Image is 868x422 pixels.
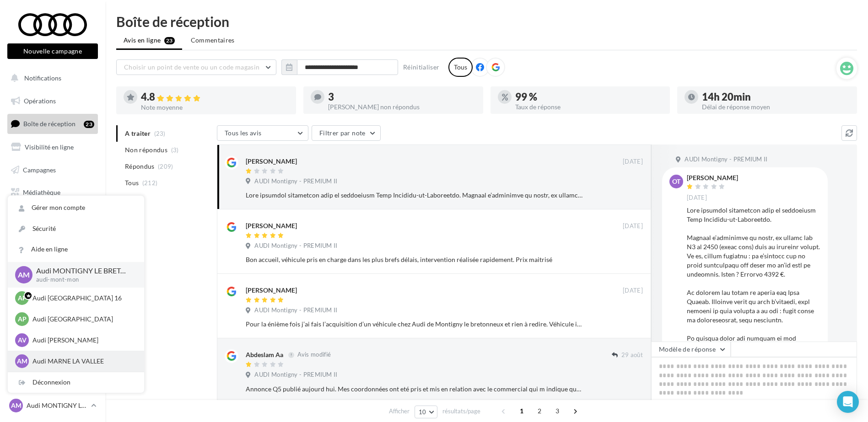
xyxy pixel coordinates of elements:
span: AP [18,315,27,324]
div: Lore ipsumdol sitametcon adip el seddoeiusm Temp Incididu-ut-Laboreetdo. Magnaal e’adminimve qu n... [246,191,583,200]
a: Visibilité en ligne [5,138,100,157]
span: (209) [158,163,173,170]
span: Avis modifié [297,351,331,358]
div: Tous [448,58,473,77]
span: [DATE] [687,194,707,202]
div: Délai de réponse moyen [702,104,850,110]
p: Audi MONTIGNY LE BRETONNE [27,401,87,410]
a: Gérer mon compte [8,198,144,218]
a: Aide en ligne [8,239,144,260]
span: 3 [550,404,565,418]
span: AP [18,294,27,303]
button: Modèle de réponse [651,342,731,357]
span: OT [672,177,680,186]
a: AM Audi MONTIGNY LE BRETONNE [7,397,98,414]
div: Bon accueil, véhicule pris en charge dans les plus brefs délais, intervention réalisée rapidement... [246,255,583,264]
div: [PERSON_NAME] [246,221,297,230]
a: PLV et print personnalisable [5,206,100,233]
a: Campagnes [5,160,100,180]
p: Audi [GEOGRAPHIC_DATA] 16 [32,294,133,303]
span: 10 [419,408,426,416]
a: Sécurité [8,219,144,239]
p: Audi MONTIGNY LE BRETONNE [36,266,129,276]
span: Notifications [24,74,61,82]
div: 4.8 [141,92,289,102]
div: 14h 20min [702,92,850,102]
span: résultats/page [442,407,480,416]
div: 23 [84,121,94,128]
p: Audi MARNE LA VALLEE [32,357,133,366]
button: Filtrer par note [312,125,381,141]
span: AUDI Montigny - PREMIUM II [685,155,767,164]
span: AM [11,401,22,410]
span: Commentaires [191,36,235,45]
span: AUDI Montigny - PREMIUM II [254,371,337,379]
div: [PERSON_NAME] non répondus [328,104,476,110]
span: Campagnes [23,166,56,173]
span: AUDI Montigny - PREMIUM II [254,177,337,186]
span: AM [17,357,27,366]
div: Déconnexion [8,372,144,393]
span: Tous les avis [225,129,262,137]
div: Open Intercom Messenger [837,391,859,413]
div: Pour la énième fois j’ai fais l’acquisition d’un véhicule chez Audi de Montigny le bretonneux et ... [246,320,583,329]
p: Audi [PERSON_NAME] [32,336,133,345]
button: Nouvelle campagne [7,43,98,59]
button: Tous les avis [217,125,308,141]
span: [DATE] [623,158,643,166]
span: Afficher [389,407,410,416]
span: (3) [171,146,179,154]
div: Note moyenne [141,104,289,111]
div: [PERSON_NAME] [246,286,297,295]
div: [PERSON_NAME] [246,157,297,166]
span: 1 [514,404,529,418]
span: Opérations [24,97,56,105]
button: Réinitialiser [399,62,443,73]
span: Tous [125,178,139,187]
span: [DATE] [623,287,643,295]
div: 99 % [515,92,663,102]
button: 10 [415,406,438,418]
span: Médiathèque [23,188,60,196]
span: AM [18,269,30,280]
a: Boîte de réception23 [5,114,100,134]
div: Annonce Q5 publié aujourd hui. Mes coordonnées ont eté pris et mis en relation avec le commercial... [246,385,583,394]
p: Audi [GEOGRAPHIC_DATA] [32,315,133,324]
span: Choisir un point de vente ou un code magasin [124,63,259,71]
span: Visibilité en ligne [25,143,74,151]
span: 29 août [621,351,643,359]
span: 2 [532,404,547,418]
p: audi-mont-mon [36,276,129,284]
span: AV [18,336,27,345]
div: Boîte de réception [116,15,857,28]
a: Médiathèque [5,183,100,202]
button: Notifications [5,69,96,88]
span: [DATE] [623,222,643,230]
a: Opérations [5,91,100,111]
button: Choisir un point de vente ou un code magasin [116,59,276,75]
div: 3 [328,92,476,102]
span: Non répondus [125,145,167,155]
span: AUDI Montigny - PREMIUM II [254,242,337,250]
div: Abdeslam Aa [246,350,283,359]
span: AUDI Montigny - PREMIUM II [254,306,337,315]
div: Taux de réponse [515,104,663,110]
span: (212) [142,179,158,187]
span: Répondus [125,162,155,171]
span: Boîte de réception [23,120,75,128]
div: [PERSON_NAME] [687,175,738,181]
